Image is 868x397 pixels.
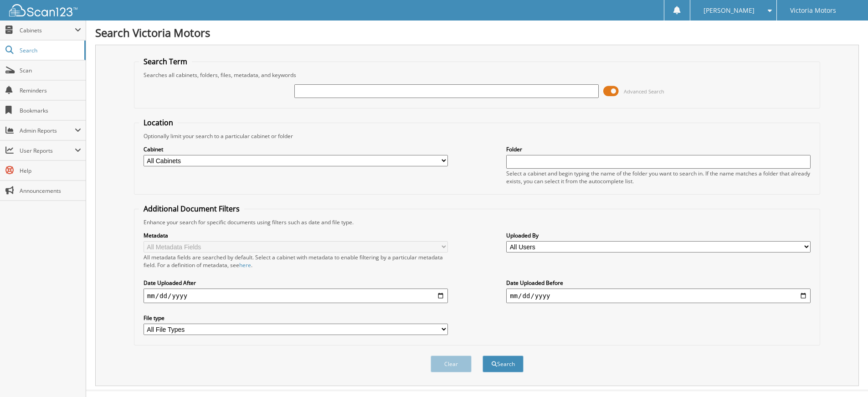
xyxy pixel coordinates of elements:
label: Uploaded By [506,232,811,239]
span: User Reports [20,147,75,155]
button: Clear [431,356,472,372]
span: Bookmarks [20,107,81,114]
span: Scan [20,67,81,74]
legend: Location [139,118,178,128]
h1: Search Victoria Motors [95,25,859,40]
label: Date Uploaded Before [506,279,811,287]
span: Search [20,46,80,54]
label: Folder [506,145,811,153]
label: Metadata [144,232,448,239]
span: Help [20,167,81,175]
label: Cabinet [144,145,448,153]
a: here [239,261,251,269]
span: Victoria Motors [790,8,836,13]
label: Date Uploaded After [144,279,448,287]
span: Advanced Search [624,88,664,95]
div: Optionally limit your search to a particular cabinet or folder [139,132,815,140]
div: Enhance your search for specific documents using filters such as date and file type. [139,218,815,226]
span: Cabinets [20,26,75,34]
div: All metadata fields are searched by default. Select a cabinet with metadata to enable filtering b... [144,253,448,269]
span: [PERSON_NAME] [704,8,755,13]
button: Search [483,356,524,372]
legend: Search Term [139,57,192,67]
input: start [144,289,448,303]
span: Admin Reports [20,127,75,134]
span: Reminders [20,87,81,94]
div: Select a cabinet and begin typing the name of the folder you want to search in. If the name match... [506,170,811,185]
input: end [506,289,811,303]
legend: Additional Document Filters [139,204,244,214]
span: Announcements [20,187,81,195]
div: Searches all cabinets, folders, files, metadata, and keywords [139,71,815,79]
img: scan123-logo-white.svg [9,4,77,16]
label: File type [144,314,448,322]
